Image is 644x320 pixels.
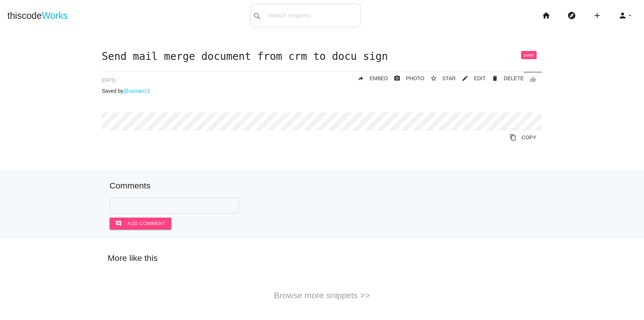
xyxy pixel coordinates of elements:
[424,72,456,85] button: star_borderSTAR
[351,72,388,85] a: replyEMBED
[542,4,551,27] i: home
[102,78,116,83] span: [DATE]
[42,10,68,21] span: Works
[102,51,543,62] h1: Send mail merge document from crm to docu sign
[357,72,364,85] i: reply
[474,75,486,81] span: EDIT
[627,4,633,27] i: arrow_drop_down
[567,4,576,27] i: explore
[369,75,388,81] span: EMBED
[442,75,456,81] span: STAR
[510,131,516,144] i: content_copy
[486,72,524,85] a: Delete Post
[492,72,498,85] i: delete
[7,4,68,27] a: thiscodeWorks
[388,72,424,85] a: photo_cameraPHOTO
[102,88,543,94] p: Saved by
[504,75,524,81] span: DELETE
[430,72,437,85] i: star_border
[97,253,548,263] h5: More like this
[251,4,264,27] button: search
[618,4,627,27] i: person
[462,72,468,85] i: mode_edit
[116,218,122,229] i: comment
[123,88,150,94] a: @usman13
[110,181,535,190] h5: Comments
[456,72,486,85] a: mode_editEDIT
[504,131,543,144] a: Copy to Clipboard
[593,4,602,27] i: add
[406,75,424,81] span: PHOTO
[264,8,361,23] input: Search snippets
[394,72,400,85] i: photo_camera
[110,218,172,229] button: commentAdd comment
[253,4,262,28] i: search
